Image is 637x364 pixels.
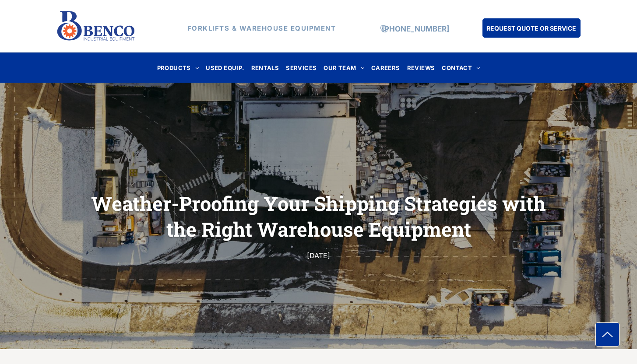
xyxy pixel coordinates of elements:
a: CAREERS [368,62,404,73]
span: REQUEST QUOTE OR SERVICE [486,20,576,36]
a: REVIEWS [404,62,439,73]
a: SERVICES [282,62,320,73]
a: RENTALS [248,62,283,73]
a: REQUEST QUOTE OR SERVICE [482,18,581,38]
a: OUR TEAM [320,62,368,73]
strong: FORKLIFTS & WAREHOUSE EQUIPMENT [187,24,336,32]
a: USED EQUIP. [202,62,247,73]
a: PRODUCTS [154,62,203,73]
h1: Weather-Proofing Your Shipping Strategies with the Right Warehouse Equipment [78,189,560,243]
div: [DATE] [156,249,482,262]
a: [PHONE_NUMBER] [382,24,449,33]
a: CONTACT [438,62,483,73]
